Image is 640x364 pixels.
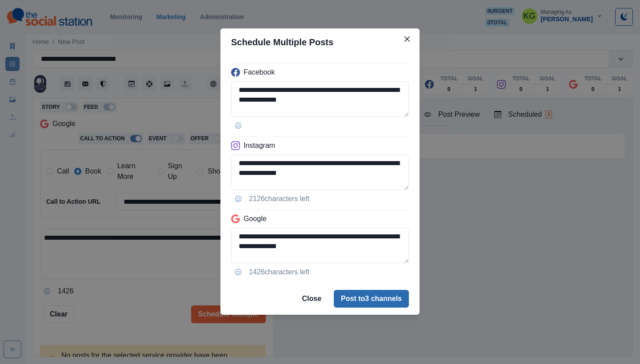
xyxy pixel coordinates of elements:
button: Opens Emoji Picker [231,119,245,133]
p: 2126 characters left [249,194,309,204]
button: Opens Emoji Picker [231,192,245,206]
header: Schedule Multiple Posts [220,28,420,56]
p: Instagram [244,140,275,151]
button: Post to3 channels [334,290,409,308]
button: Close [295,290,328,308]
p: 1426 characters left [249,267,309,277]
button: Close [400,32,414,46]
p: Google [244,214,267,224]
button: Opens Emoji Picker [231,265,245,279]
p: Facebook [244,67,275,78]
